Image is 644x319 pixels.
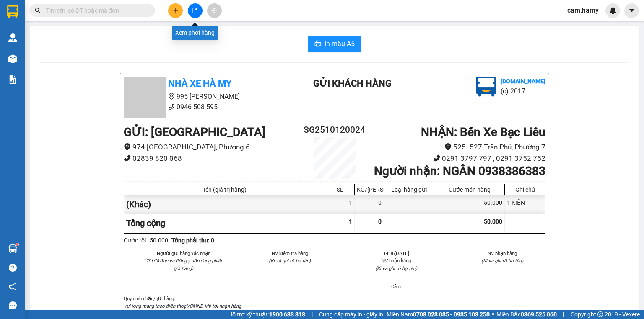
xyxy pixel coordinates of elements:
span: file-add [192,8,198,13]
li: 0946 508 595 [124,102,280,112]
span: question-circle [9,264,17,272]
div: 0 [355,195,384,214]
input: Tìm tên, số ĐT hoặc mã đơn [46,6,145,15]
img: warehouse-icon [8,54,17,63]
span: Miền Nam [387,310,490,319]
span: caret-down [628,7,636,14]
b: Gửi khách hàng [313,78,392,89]
div: Cước món hàng [436,186,502,193]
div: (Khác) [124,195,325,214]
div: 1 [325,195,355,214]
img: warehouse-icon [8,33,17,42]
span: message [9,301,17,309]
span: search [35,8,41,13]
span: environment [444,143,452,150]
span: phone [433,154,440,162]
img: logo-vxr [7,5,18,18]
span: Cung cấp máy in - giấy in: [319,310,384,319]
span: | [312,310,313,319]
li: 14:36[DATE] [353,250,439,257]
button: plus [168,3,183,18]
sup: 1 [16,243,18,246]
span: cam.hamy [561,5,605,15]
b: [DOMAIN_NAME] [501,78,545,85]
li: 02839 820 068 [124,153,299,164]
b: Nhà Xe Hà My [168,78,231,89]
div: KG/[PERSON_NAME] [357,186,382,193]
span: phone [124,154,131,162]
li: 974 [GEOGRAPHIC_DATA], Phường 6 [124,141,299,153]
i: Vui lòng mang theo điện thoại/CMND khi tới nhận hàng [124,303,241,309]
span: Hỗ trợ kỹ thuật: [228,310,305,319]
button: printerIn mẫu A5 [308,36,361,52]
b: GỬI : [GEOGRAPHIC_DATA] [124,125,265,139]
button: file-add [188,3,203,18]
i: (Kí và ghi rõ họ tên) [481,258,523,264]
li: 995 [PERSON_NAME] [4,18,160,29]
span: aim [211,8,217,13]
span: environment [168,93,175,100]
span: phone [48,31,55,37]
i: (Kí và ghi rõ họ tên) [375,265,417,271]
li: Cẩm [353,283,439,290]
span: environment [124,143,131,150]
img: solution-icon [8,75,17,84]
li: (c) 2017 [501,86,545,96]
div: Cước rồi : 50.000 [124,236,168,245]
li: Người gửi hàng xác nhận [140,250,227,257]
div: 1 KIỆN [505,195,545,214]
span: plus [173,8,179,13]
span: ⚪️ [492,313,494,316]
span: copyright [597,311,603,317]
button: aim [207,3,222,18]
strong: 0708 023 035 - 0935 103 250 [413,311,490,318]
img: logo.jpg [476,77,496,97]
div: 50.000 [434,195,505,214]
b: Tổng phải thu: 0 [171,237,214,244]
span: environment [48,20,55,27]
span: In mẫu A5 [325,39,355,49]
li: NV nhận hàng [353,257,439,265]
b: GỬI : [GEOGRAPHIC_DATA] [4,52,145,66]
i: (Kí và ghi rõ họ tên) [269,258,311,264]
img: warehouse-icon [8,244,17,253]
button: caret-down [624,3,639,18]
span: Miền Bắc [496,310,557,319]
img: icon-new-feature [609,7,617,14]
span: printer [314,40,321,48]
li: NV nhận hàng [460,250,546,257]
span: | [563,310,564,319]
span: 0 [378,218,382,225]
span: Tổng cộng [126,218,165,228]
span: 50.000 [484,218,502,225]
div: Tên (giá trị hàng) [126,186,323,193]
li: 0291 3797 797 , 0291 3752 752 [370,153,545,164]
h2: SG2510120024 [299,123,370,137]
li: 525 -527 Trần Phú, Phường 7 [370,141,545,153]
b: Người nhận : NGÂN 0938386383 [374,164,545,178]
span: 1 [349,218,352,225]
li: 0946 508 595 [4,29,160,39]
div: SL [327,186,352,193]
span: phone [168,103,175,110]
span: notification [9,283,17,291]
div: Ghi chú [507,186,543,193]
li: 995 [PERSON_NAME] [124,91,280,102]
div: Loại hàng gửi [386,186,432,193]
b: Nhà Xe Hà My [48,5,112,16]
li: NV kiểm tra hàng [247,250,333,257]
i: (Tôi đã đọc và đồng ý nộp dung phiếu gửi hàng) [144,258,223,271]
b: NHẬN : Bến Xe Bạc Liêu [421,125,545,139]
strong: 0369 525 060 [521,311,557,318]
strong: 1900 633 818 [269,311,305,318]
